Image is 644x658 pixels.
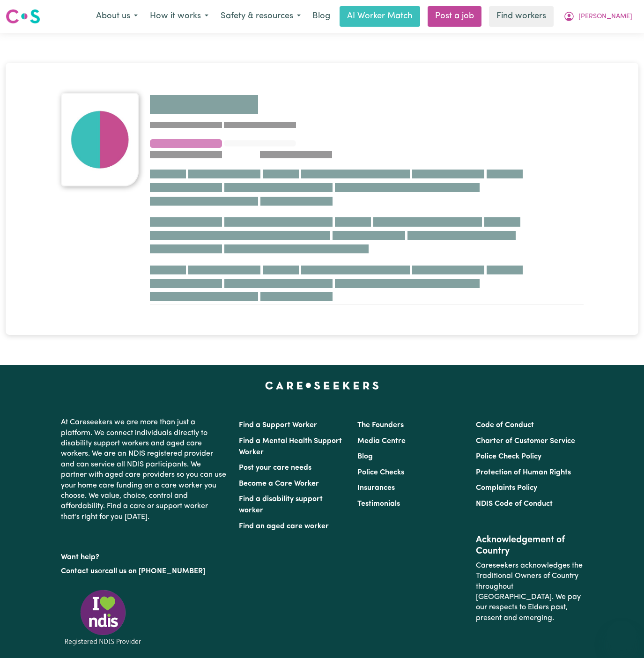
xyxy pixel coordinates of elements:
img: Careseekers logo [6,8,40,25]
h2: Acknowledgement of Country [476,534,583,557]
a: Insurances [357,484,395,492]
a: Become a Care Worker [239,480,319,488]
p: Careseekers acknowledges the Traditional Owners of Country throughout [GEOGRAPHIC_DATA]. We pay o... [476,557,583,627]
p: Want help? [61,548,228,562]
button: My Account [557,7,638,26]
a: call us on [PHONE_NUMBER] [105,568,205,575]
a: Careseekers logo [6,6,40,27]
a: Careseekers home page [265,382,379,389]
a: Post a job [428,6,481,27]
button: About us [90,7,144,26]
a: Find a Support Worker [239,421,317,429]
a: NDIS Code of Conduct [476,500,553,508]
a: Find a Mental Health Support Worker [239,437,342,456]
p: At Careseekers we are more than just a platform. We connect individuals directly to disability su... [61,414,228,526]
a: Media Centre [357,437,406,445]
a: Contact us [61,568,98,575]
a: Blog [357,453,373,460]
a: Police Checks [357,469,404,476]
iframe: Button to launch messaging window [607,621,637,651]
span: [PERSON_NAME] [578,12,632,22]
a: Testimonials [357,500,400,508]
p: or [61,562,228,580]
a: Protection of Human Rights [476,469,571,476]
button: How it works [144,7,215,26]
a: AI Worker Match [340,6,420,27]
a: Find an aged care worker [239,523,329,530]
a: Post your care needs [239,464,311,472]
img: Registered NDIS provider [61,588,145,647]
a: Police Check Policy [476,453,541,460]
a: Blog [307,6,336,27]
a: The Founders [357,421,404,429]
a: Charter of Customer Service [476,437,575,445]
a: Complaints Policy [476,484,537,492]
a: Find a disability support worker [239,495,323,514]
button: Safety & resources [215,7,307,26]
a: Find workers [489,6,554,27]
a: Code of Conduct [476,421,534,429]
